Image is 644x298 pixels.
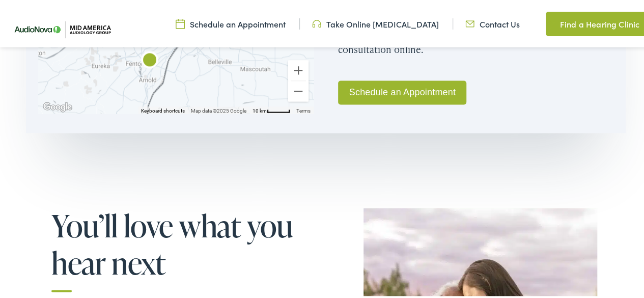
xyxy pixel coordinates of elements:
a: Schedule an Appointment [338,79,466,103]
div: AudioNova [133,43,166,76]
a: Contact Us [465,17,520,28]
a: Terms (opens in new tab) [296,106,311,112]
img: utility icon [312,17,321,28]
span: you [247,207,293,240]
span: You’ll [51,207,118,240]
button: Keyboard shortcuts [141,106,185,113]
a: Open this area in Google Maps (opens a new window) [41,99,74,112]
img: utility icon [465,17,474,28]
img: utility icon [176,17,185,28]
a: Schedule an Appointment [176,17,286,28]
img: Google [41,99,74,112]
button: Zoom in [288,59,309,79]
span: Map data ©2025 Google [191,106,246,112]
button: Map Scale: 10 km per 42 pixels [249,105,293,112]
span: 10 km [253,106,267,112]
img: utility icon [546,16,555,29]
span: what [179,207,241,240]
button: Zoom out [288,79,309,100]
span: love [124,207,173,240]
a: Take Online [MEDICAL_DATA] [312,17,439,28]
span: next [111,244,166,278]
span: hear [51,244,106,278]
